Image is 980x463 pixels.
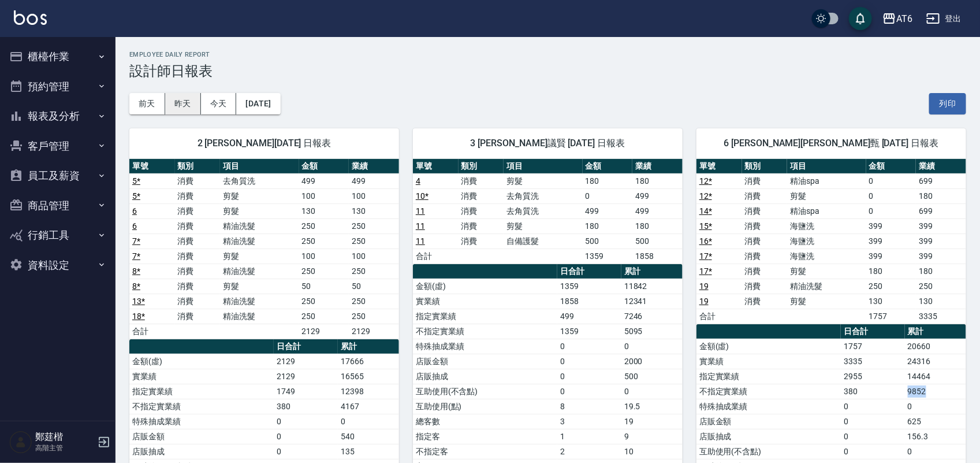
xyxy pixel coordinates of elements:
[621,339,683,354] td: 0
[583,218,633,234] td: 180
[696,399,841,414] td: 特殊抽成業績
[905,324,966,339] th: 累計
[274,339,337,354] th: 日合計
[132,206,137,216] a: 6
[220,234,299,249] td: 精油洗髮
[299,279,349,294] td: 50
[129,159,399,339] table: a dense table
[5,220,111,250] button: 行銷工具
[504,218,582,234] td: 剪髮
[175,294,221,309] td: 消費
[787,218,866,234] td: 海鹽洗
[220,294,299,309] td: 精油洗髮
[742,234,788,249] td: 消費
[274,399,337,414] td: 380
[916,218,966,234] td: 399
[696,309,742,324] td: 合計
[916,173,966,188] td: 699
[621,279,683,294] td: 11842
[866,159,916,174] th: 金額
[557,414,621,429] td: 3
[201,93,237,114] button: 今天
[557,429,621,444] td: 1
[35,443,94,453] p: 高階主管
[896,12,912,26] div: AT6
[787,234,866,249] td: 海鹽洗
[632,159,683,174] th: 業績
[621,399,683,414] td: 19.5
[632,188,683,203] td: 499
[459,159,504,174] th: 類別
[416,236,425,246] a: 11
[299,173,349,188] td: 499
[299,309,349,324] td: 250
[338,339,399,354] th: 累計
[338,399,399,414] td: 4167
[787,294,866,309] td: 剪髮
[557,384,621,399] td: 0
[866,173,916,188] td: 0
[841,369,904,384] td: 2955
[905,414,966,429] td: 625
[699,297,709,306] a: 19
[916,279,966,294] td: 250
[274,354,337,369] td: 2129
[413,249,459,264] td: 合計
[632,173,683,188] td: 180
[349,309,399,324] td: 250
[413,354,557,369] td: 店販金額
[621,414,683,429] td: 19
[632,218,683,234] td: 180
[5,101,111,131] button: 報表及分析
[413,369,557,384] td: 店販抽成
[866,234,916,249] td: 399
[866,218,916,234] td: 399
[557,444,621,459] td: 2
[866,309,916,324] td: 1757
[274,444,337,459] td: 0
[841,399,904,414] td: 0
[699,281,709,291] a: 19
[299,159,349,174] th: 金額
[299,294,349,309] td: 250
[413,324,557,339] td: 不指定實業績
[35,431,94,443] h5: 鄭莛楷
[696,444,841,459] td: 互助使用(不含點)
[916,159,966,174] th: 業績
[5,250,111,280] button: 資料設定
[349,188,399,203] td: 100
[742,159,788,174] th: 類別
[583,159,633,174] th: 金額
[349,159,399,174] th: 業績
[175,218,221,234] td: 消費
[696,429,841,444] td: 店販抽成
[696,159,966,324] table: a dense table
[220,264,299,279] td: 精油洗髮
[129,93,165,114] button: 前天
[621,354,683,369] td: 2000
[696,339,841,354] td: 金額(虛)
[905,429,966,444] td: 156.3
[866,249,916,264] td: 399
[742,294,788,309] td: 消費
[165,93,201,114] button: 昨天
[583,188,633,203] td: 0
[459,173,504,188] td: 消費
[632,249,683,264] td: 1858
[696,369,841,384] td: 指定實業績
[349,249,399,264] td: 100
[742,173,788,188] td: 消費
[274,384,337,399] td: 1749
[459,234,504,249] td: 消費
[9,431,32,454] img: Person
[220,249,299,264] td: 剪髮
[413,384,557,399] td: 互助使用(不含點)
[922,8,966,29] button: 登出
[220,309,299,324] td: 精油洗髮
[220,279,299,294] td: 剪髮
[841,414,904,429] td: 0
[905,339,966,354] td: 20660
[129,399,274,414] td: 不指定實業績
[338,444,399,459] td: 135
[129,369,274,384] td: 實業績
